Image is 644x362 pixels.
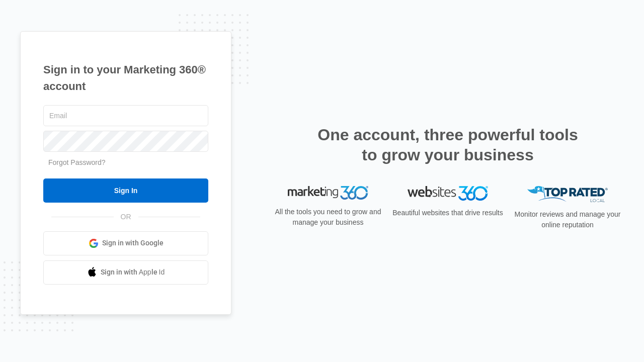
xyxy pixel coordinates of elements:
[43,178,208,203] input: Sign In
[391,208,504,218] p: Beautiful websites that drive results
[101,267,165,278] span: Sign in with Apple Id
[314,125,581,165] h2: One account, three powerful tools to grow your business
[43,231,208,255] a: Sign in with Google
[43,61,208,95] h1: Sign in to your Marketing 360® account
[288,186,368,200] img: Marketing 360
[272,207,384,228] p: All the tools you need to grow and manage your business
[102,238,164,248] span: Sign in with Google
[114,212,138,222] span: OR
[43,105,208,126] input: Email
[527,186,608,203] img: Top Rated Local
[511,209,624,230] p: Monitor reviews and manage your online reputation
[43,260,208,285] a: Sign in with Apple Id
[48,158,106,166] a: Forgot Password?
[408,186,488,201] img: Websites 360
